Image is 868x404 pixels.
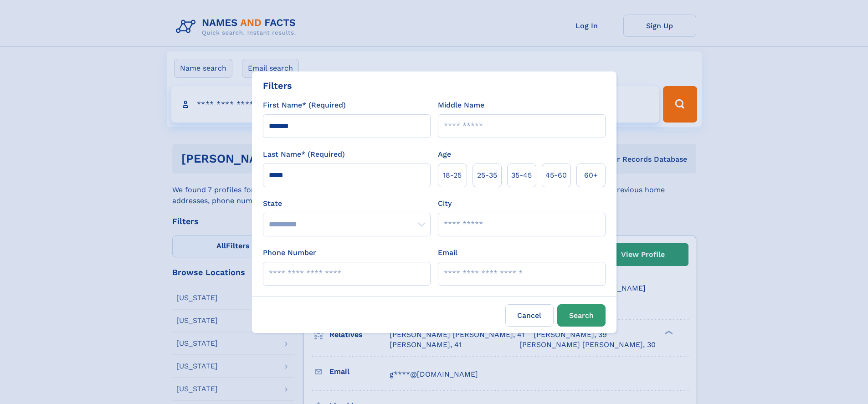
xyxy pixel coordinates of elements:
[263,79,292,92] div: Filters
[438,198,452,209] label: City
[263,198,431,209] label: State
[263,100,346,111] label: First Name* (Required)
[438,100,484,111] label: Middle Name
[557,304,606,327] button: Search
[263,247,316,258] label: Phone Number
[438,247,457,258] label: Email
[438,149,451,160] label: Age
[511,170,532,181] span: 35‑45
[443,170,462,181] span: 18‑25
[584,170,598,181] span: 60+
[477,170,497,181] span: 25‑35
[545,170,567,181] span: 45‑60
[263,149,345,160] label: Last Name* (Required)
[505,304,554,327] label: Cancel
